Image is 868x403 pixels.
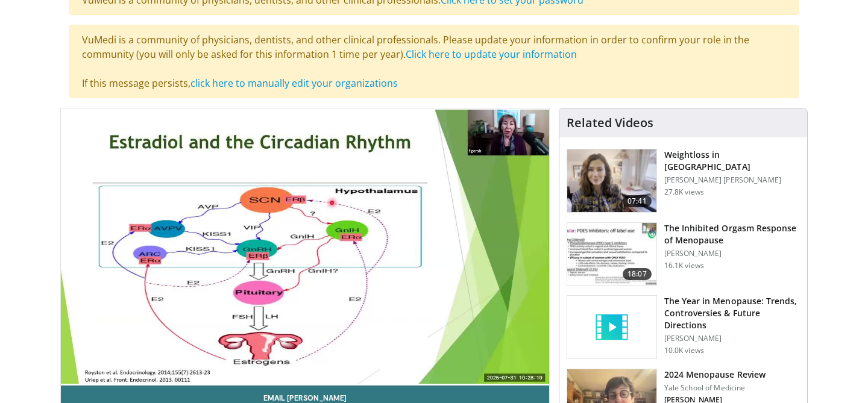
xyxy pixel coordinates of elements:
[664,383,766,393] p: Yale School of Medicine
[61,108,549,386] video-js: Video Player
[567,223,656,286] img: 283c0f17-5e2d-42ba-a87c-168d447cdba4.150x105_q85_crop-smart_upscale.jpg
[567,295,800,359] a: The Year in Menopause: Trends, Controversies & Future Directions [PERSON_NAME] 10.0K views
[664,187,704,197] p: 27.8K views
[567,149,656,212] img: 9983fed1-7565-45be-8934-aef1103ce6e2.150x105_q85_crop-smart_upscale.jpg
[664,346,704,355] p: 10.0K views
[664,222,800,246] h3: The Inhibited Orgasm Response of Menopause
[190,77,398,90] a: click here to manually edit your organizations
[69,25,799,98] div: VuMedi is a community of physicians, dentists, and other clinical professionals. Please update yo...
[664,175,800,185] p: [PERSON_NAME] [PERSON_NAME]
[406,48,577,61] a: Click here to update your information
[664,249,800,258] p: [PERSON_NAME]
[567,222,800,286] a: 18:07 The Inhibited Orgasm Response of Menopause [PERSON_NAME] 16.1K views
[664,261,704,270] p: 16.1K views
[623,195,652,207] span: 07:41
[567,296,656,358] img: video_placeholder_short.svg
[623,268,652,280] span: 18:07
[664,149,800,173] h3: Weightloss in [GEOGRAPHIC_DATA]
[664,295,800,331] h3: The Year in Menopause: Trends, Controversies & Future Directions
[664,369,766,381] h3: 2024 Menopause Review
[664,334,800,343] p: [PERSON_NAME]
[567,116,653,130] h4: Related Videos
[567,149,800,213] a: 07:41 Weightloss in [GEOGRAPHIC_DATA] [PERSON_NAME] [PERSON_NAME] 27.8K views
